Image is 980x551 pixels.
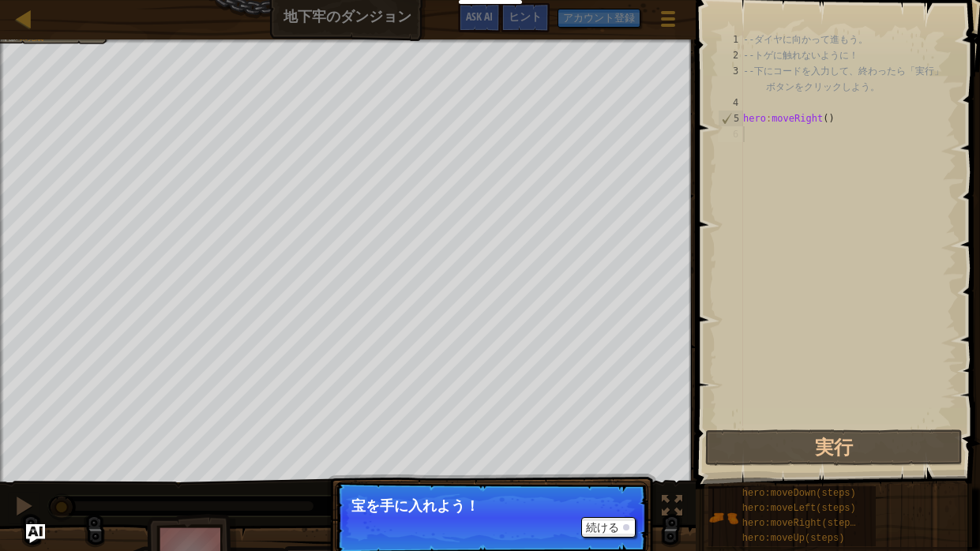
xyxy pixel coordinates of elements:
button: 実行 [705,429,963,466]
p: 宝を手に入れよう！ [351,498,632,514]
img: portrait.png [708,503,738,533]
div: 6 [718,126,743,142]
span: hero:moveLeft(steps) [742,503,856,514]
button: Ask AI [26,524,45,543]
div: 4 [718,95,743,111]
button: ゲームメニューを見る [648,3,688,40]
span: Ask AI [466,9,493,24]
button: Ask AI [458,3,501,32]
div: 2 [718,47,743,63]
span: ヒント [509,9,542,24]
span: hero:moveRight(steps) [742,518,862,529]
div: 1 [718,32,743,47]
span: hero:moveUp(steps) [742,533,845,544]
button: 続ける [581,517,636,538]
div: 5 [719,111,743,126]
span: hero:moveDown(steps) [742,488,856,499]
button: アカウント登録 [558,9,640,28]
div: 3 [718,63,743,95]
